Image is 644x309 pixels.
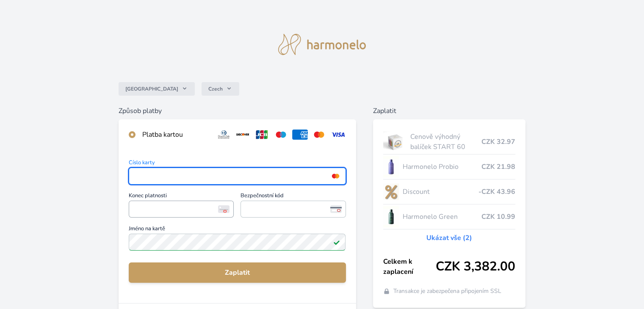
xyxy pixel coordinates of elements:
img: diners.svg [216,130,232,140]
span: CZK 3,382.00 [436,259,515,274]
img: mc [330,172,341,180]
span: Jméno na kartě [129,226,345,234]
span: Zaplatit [135,268,339,278]
span: Konec platnosti [129,193,234,201]
iframe: Iframe pro datum vypršení platnosti [133,203,230,215]
h6: Zaplatit [373,106,525,116]
img: CLEAN_PROBIO_se_stinem_x-lo.jpg [383,156,399,177]
h6: Způsob platby [119,106,356,116]
span: -CZK 43.96 [478,187,515,197]
img: discount-lo.png [383,181,399,202]
span: Discount [402,187,478,197]
span: Czech [208,86,223,92]
span: [GEOGRAPHIC_DATA] [125,86,178,92]
span: CZK 21.98 [481,162,515,172]
span: Transakce je zabezpečena připojením SSL [393,287,501,295]
span: Celkem k zaplacení [383,257,436,277]
img: mc.svg [311,130,327,140]
button: [GEOGRAPHIC_DATA] [119,82,195,96]
span: Číslo karty [129,160,345,168]
span: CZK 32.97 [481,137,515,147]
button: Zaplatit [129,262,345,283]
div: Platba kartou [142,130,209,140]
img: jcb.svg [254,130,270,140]
span: Harmonelo Green [402,212,481,222]
span: CZK 10.99 [481,212,515,222]
iframe: Iframe pro bezpečnostní kód [244,203,342,215]
span: Harmonelo Probio [402,162,481,172]
iframe: Iframe pro číslo karty [133,170,342,182]
img: maestro.svg [273,130,289,140]
img: amex.svg [292,130,308,140]
a: Ukázat vše (2) [426,233,472,243]
span: Bezpečnostní kód [240,193,345,201]
img: logo.svg [278,34,366,55]
img: start.jpg [383,131,407,152]
img: discover.svg [235,130,251,140]
img: Konec platnosti [218,205,229,213]
img: visa.svg [330,130,346,140]
img: CLEAN_GREEN_se_stinem_x-lo.jpg [383,206,399,227]
input: Jméno na kartěPlatné pole [129,234,345,251]
button: Czech [202,82,239,96]
span: Cenově výhodný balíček START 60 [410,132,481,152]
img: Platné pole [333,239,340,246]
